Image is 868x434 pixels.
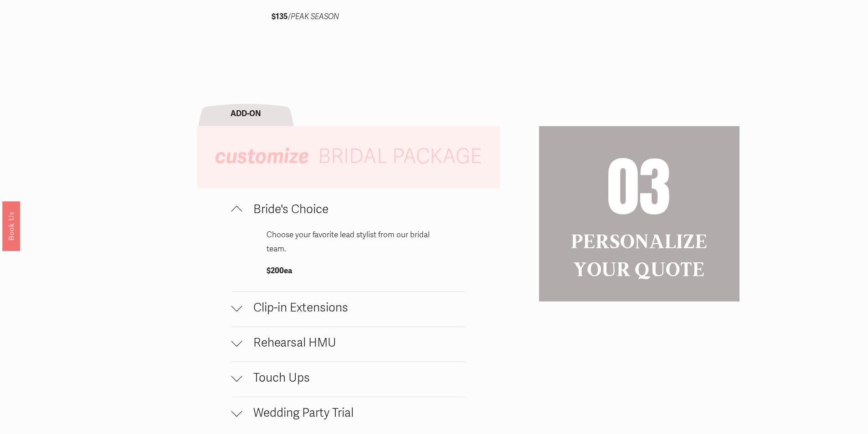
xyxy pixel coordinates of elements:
[318,144,482,169] span: BRIDAL PACKAGE
[231,228,466,291] div: Bride's Choice
[267,266,292,276] strong: $200ea
[231,327,466,362] button: Rehearsal HMU
[272,10,460,24] p: /
[267,228,431,256] p: Choose your favorite lead stylist from our bridal team.
[231,292,466,327] button: Clip-in Extensions
[291,12,339,21] em: PEAK SEASON
[2,201,20,250] a: Book Us
[272,12,288,21] strong: $135
[242,406,466,420] span: Wedding Party Trial
[231,194,466,228] button: Bride's Choice
[231,397,466,432] button: Wedding Party Trial
[231,362,466,397] button: Touch Ups
[242,202,466,217] span: Bride's Choice
[215,144,309,169] em: customize
[231,109,261,118] strong: ADD-ON
[242,336,466,350] span: Rehearsal HMU
[242,371,466,385] span: Touch Ups
[242,301,466,315] span: Clip-in Extensions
